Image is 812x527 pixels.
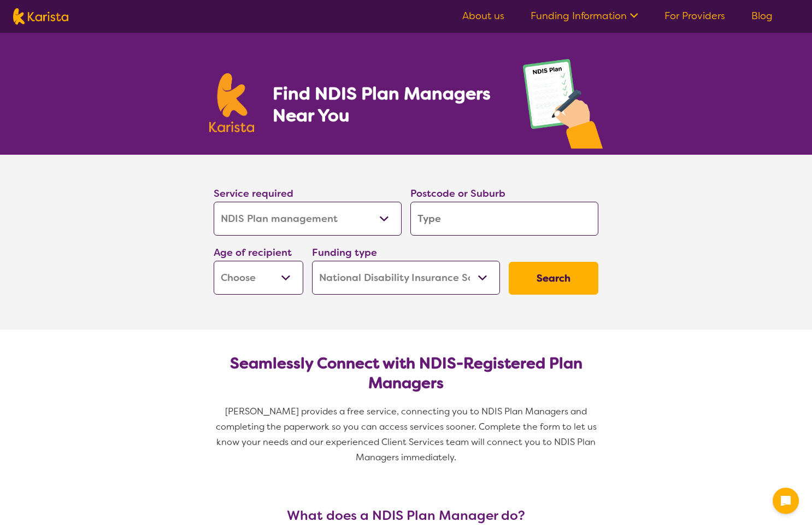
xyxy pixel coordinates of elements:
[531,9,638,22] a: Funding Information
[209,508,603,523] h3: What does a NDIS Plan Manager do?
[664,9,725,22] a: For Providers
[214,246,292,259] label: Age of recipient
[462,9,504,22] a: About us
[214,187,293,200] label: Service required
[410,187,505,200] label: Postcode or Suburb
[209,73,254,132] img: Karista logo
[509,262,598,295] button: Search
[13,8,68,25] img: Karista logo
[216,406,599,463] span: [PERSON_NAME] provides a free service, connecting you to NDIS Plan Managers and completing the pa...
[410,202,598,236] input: Type
[523,59,603,155] img: plan-management
[312,246,377,259] label: Funding type
[751,9,773,22] a: Blog
[273,83,501,126] h1: Find NDIS Plan Managers Near You
[222,354,590,393] h2: Seamlessly Connect with NDIS-Registered Plan Managers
